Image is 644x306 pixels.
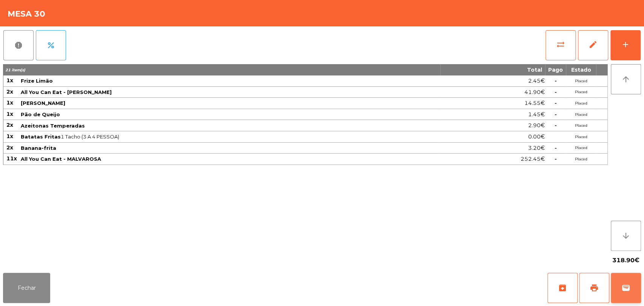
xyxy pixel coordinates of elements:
[555,111,557,118] span: -
[6,111,13,117] span: 1x
[566,143,596,154] td: Placed
[589,40,598,49] span: edit
[21,145,56,151] span: Banana-frita
[555,100,557,106] span: -
[546,30,576,60] button: sync_alt
[621,283,630,292] span: wallet
[21,89,112,95] span: All You Can Eat - [PERSON_NAME]
[621,231,630,240] i: arrow_downward
[611,273,641,303] button: wallet
[21,134,440,140] span: 1 Tacho (3 A 4 PESSOA)
[566,131,596,143] td: Placed
[566,64,596,75] th: Estado
[556,40,565,49] span: sync_alt
[21,123,85,129] span: Azeitonas Temperadas
[612,255,639,266] span: 318.90€
[528,109,545,120] span: 1.45€
[6,121,13,128] span: 2x
[21,100,65,106] span: [PERSON_NAME]
[621,75,630,84] i: arrow_upward
[36,30,66,60] button: percent
[566,98,596,109] td: Placed
[440,64,545,75] th: Total
[21,111,60,117] span: Pão de Queijo
[566,109,596,120] td: Placed
[6,155,17,162] span: 11x
[6,144,13,151] span: 2x
[21,78,53,84] span: Frize Limão
[528,120,545,131] span: 2.90€
[524,98,545,108] span: 14.55€
[566,87,596,98] td: Placed
[524,87,545,97] span: 41.90€
[555,89,557,95] span: -
[545,64,566,75] th: Pago
[590,283,599,292] span: print
[46,41,55,50] span: percent
[610,30,641,60] button: add
[5,68,25,72] span: 21 item(s)
[555,77,557,84] span: -
[14,41,23,50] span: report
[3,30,34,60] button: report
[555,155,557,162] span: -
[6,77,13,84] span: 1x
[611,221,641,251] button: arrow_downward
[3,273,50,303] button: Fechar
[8,8,45,20] h4: Mesa 30
[6,99,13,106] span: 1x
[6,88,13,95] span: 2x
[521,154,545,164] span: 252.45€
[621,40,630,49] div: add
[528,76,545,86] span: 2.45€
[547,273,578,303] button: archive
[566,154,596,165] td: Placed
[528,132,545,142] span: 0.00€
[555,145,557,151] span: -
[579,273,609,303] button: print
[555,122,557,129] span: -
[6,133,13,140] span: 1x
[566,120,596,131] td: Placed
[611,64,641,94] button: arrow_upward
[21,134,61,140] span: Batatas Fritas
[558,283,567,292] span: archive
[21,156,101,162] span: All You Can Eat - MALVAROSA
[578,30,608,60] button: edit
[528,143,545,153] span: 3.20€
[566,75,596,87] td: Placed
